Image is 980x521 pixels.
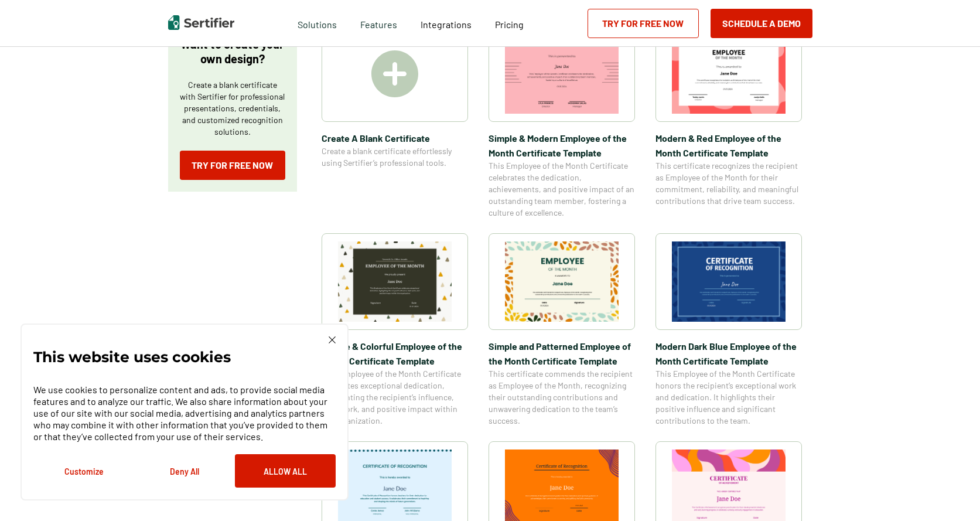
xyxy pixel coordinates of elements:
a: Try for Free Now [588,9,699,38]
span: This Employee of the Month Certificate celebrates the dedication, achievements, and positive impa... [489,160,635,219]
span: Simple & Modern Employee of the Month Certificate Template [489,131,635,160]
img: Modern & Red Employee of the Month Certificate Template [672,33,786,114]
a: Simple & Modern Employee of the Month Certificate TemplateSimple & Modern Employee of the Month C... [489,25,635,219]
p: This website uses cookies [33,351,231,363]
p: Create a blank certificate with Sertifier for professional presentations, credentials, and custom... [180,79,285,138]
button: Schedule a Demo [711,9,812,38]
span: Simple and Patterned Employee of the Month Certificate Template [489,339,635,368]
span: Create a blank certificate effortlessly using Sertifier’s professional tools. [322,145,468,169]
span: Integrations [421,19,472,30]
button: Allow All [235,454,336,488]
span: This Employee of the Month Certificate honors the recipient’s exceptional work and dedication. It... [655,368,802,427]
p: Want to create your own design? [180,37,285,66]
a: Pricing [495,16,524,30]
button: Deny All [134,454,235,488]
span: Features [360,16,397,30]
span: This Employee of the Month Certificate celebrates exceptional dedication, highlighting the recipi... [322,368,468,427]
img: Sertifier | Digital Credentialing Platform [168,15,234,30]
p: We use cookies to personalize content and ads, to provide social media features and to analyze ou... [33,384,336,442]
a: Modern & Red Employee of the Month Certificate TemplateModern & Red Employee of the Month Certifi... [655,25,802,219]
span: Simple & Colorful Employee of the Month Certificate Template [322,339,468,368]
span: Solutions [298,16,337,30]
img: Simple & Colorful Employee of the Month Certificate Template [338,241,452,322]
a: Try for Free Now [180,151,285,180]
a: Simple and Patterned Employee of the Month Certificate TemplateSimple and Patterned Employee of t... [489,233,635,427]
span: Modern & Red Employee of the Month Certificate Template [655,131,802,160]
a: Modern Dark Blue Employee of the Month Certificate TemplateModern Dark Blue Employee of the Month... [655,233,802,427]
img: Create A Blank Certificate [371,50,418,97]
img: Simple and Patterned Employee of the Month Certificate Template [505,241,619,322]
button: Customize [33,454,134,488]
img: Modern Dark Blue Employee of the Month Certificate Template [672,241,786,322]
span: Modern Dark Blue Employee of the Month Certificate Template [655,339,802,368]
span: Create A Blank Certificate [322,131,468,145]
span: This certificate recognizes the recipient as Employee of the Month for their commitment, reliabil... [655,160,802,207]
a: Integrations [421,16,472,30]
span: Pricing [495,19,524,30]
a: Simple & Colorful Employee of the Month Certificate TemplateSimple & Colorful Employee of the Mon... [322,233,468,427]
img: Cookie Popup Close [329,336,336,343]
span: This certificate commends the recipient as Employee of the Month, recognizing their outstanding c... [489,368,635,427]
iframe: Chat Widget [921,465,980,521]
img: Simple & Modern Employee of the Month Certificate Template [505,33,619,114]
